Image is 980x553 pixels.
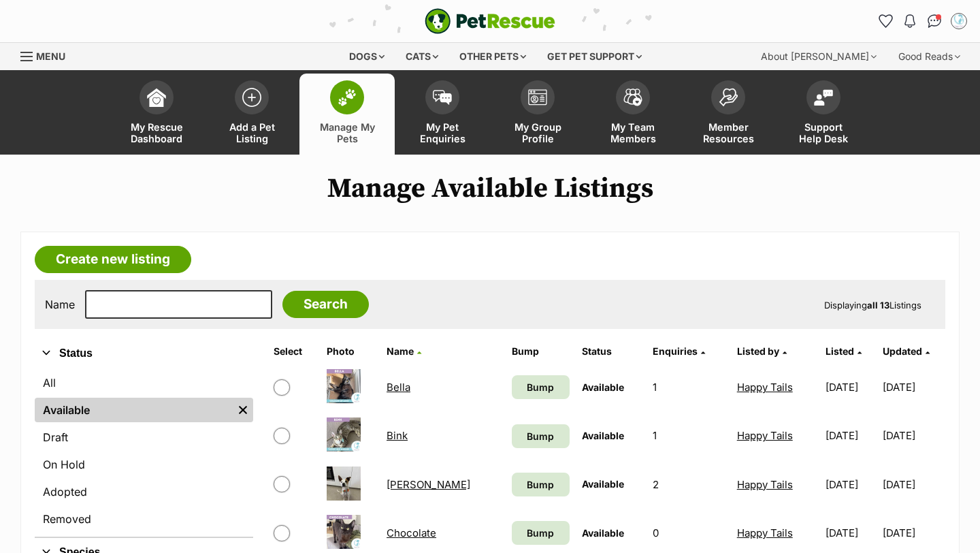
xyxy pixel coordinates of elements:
span: Available [582,381,624,393]
a: Remove filter [233,398,253,422]
a: Enquiries [653,345,705,357]
img: Happy Tails profile pic [952,14,966,28]
th: Bump [506,341,576,362]
a: My Team Members [585,74,681,155]
a: Bump [512,473,570,496]
a: PetRescue [425,8,555,34]
img: dashboard-icon-eb2f2d2d3e046f16d808141f083e7271f6b2e854fb5c12c21221c1fb7104beca.svg [147,88,166,107]
button: Notifications [899,10,921,32]
td: 1 [647,364,730,411]
img: team-members-icon-5396bd8760b3fe7c0b43da4ab00e1e3bb1a5d9ba89233759b79545d2d3fc5d0d.svg [623,89,642,106]
a: Menu [20,43,75,67]
td: 1 [647,412,730,459]
a: Listed [826,345,862,357]
a: Happy Tails [737,429,793,442]
span: Bump [527,380,554,394]
div: Cats [396,43,448,70]
a: Bump [512,424,570,448]
td: 2 [647,461,730,508]
a: Conversations [924,10,945,32]
a: Manage My Pets [299,74,395,155]
span: Available [582,430,624,441]
span: Updated [883,345,922,357]
img: member-resources-icon-8e73f808a243e03378d46382f2149f9095a855e16c252ad45f914b54edf8863c.svg [719,88,738,106]
a: Bump [512,375,570,399]
span: Listed by [737,345,779,357]
img: help-desk-icon-fdf02630f3aa405de69fd3d07c3f3aa587a6932b1a1747fa1d2bba05be0121f9.svg [814,89,833,106]
a: Bella [387,381,410,394]
a: All [35,370,253,395]
a: Bink [387,429,408,442]
td: [DATE] [883,364,944,411]
span: My Team Members [602,121,664,144]
span: Support Help Desk [793,121,854,144]
img: add-pet-listing-icon-0afa8454b4691262ce3f59096e99ab1cd57d4a30225e0717b998d2c9b9846f56.svg [242,88,261,107]
a: On Hold [35,452,253,477]
img: logo-e224e6f780fb5917bec1dbf3a21bbac754714ae5b6737aabdf751b685950b380.svg [425,8,555,34]
td: [DATE] [820,461,881,508]
a: [PERSON_NAME] [387,478,470,491]
span: Bump [527,526,554,540]
a: Create new listing [35,246,191,273]
span: Available [582,478,624,490]
a: Listed by [737,345,787,357]
img: pet-enquiries-icon-7e3ad2cf08bfb03b45e93fb7055b45f3efa6380592205ae92323e6603595dc1f.svg [433,90,452,105]
div: Get pet support [538,43,651,70]
span: Member Resources [698,121,759,144]
div: Dogs [340,43,394,70]
a: Draft [35,425,253,449]
th: Status [576,341,646,362]
a: Add a Pet Listing [204,74,299,155]
button: Status [35,345,253,362]
a: Favourites [875,10,896,32]
a: My Pet Enquiries [395,74,490,155]
img: chat-41dd97257d64d25036548639549fe6c8038ab92f7586957e7f3b1b290dea8141.svg [928,14,942,28]
a: Happy Tails [737,478,793,491]
a: Name [387,345,421,357]
th: Photo [321,341,380,362]
span: Listed [826,345,854,357]
a: Bump [512,521,570,545]
button: My account [948,10,970,32]
img: group-profile-icon-3fa3cf56718a62981997c0bc7e787c4b2cf8bcc04b72c1350f741eb67cf2f40e.svg [528,89,547,106]
label: Name [45,298,75,311]
td: [DATE] [820,412,881,459]
span: My Group Profile [507,121,568,144]
span: Manage My Pets [316,121,378,144]
a: Happy Tails [737,526,793,539]
input: Search [282,291,369,318]
a: My Rescue Dashboard [109,74,204,155]
img: notifications-46538b983faf8c2785f20acdc204bb7945ddae34d4c08c2a6579f10ce5e182be.svg [904,14,915,28]
a: My Group Profile [490,74,585,155]
div: Status [35,368,253,537]
a: Member Resources [681,74,776,155]
a: Available [35,398,233,422]
span: translation missing: en.admin.listings.index.attributes.enquiries [653,345,698,357]
td: [DATE] [883,412,944,459]
a: Removed [35,507,253,531]
span: My Rescue Dashboard [126,121,187,144]
span: Add a Pet Listing [221,121,282,144]
img: manage-my-pets-icon-02211641906a0b7f246fdf0571729dbe1e7629f14944591b6c1af311fb30b64b.svg [338,89,357,106]
ul: Account quick links [875,10,970,32]
div: Other pets [450,43,536,70]
span: Available [582,527,624,539]
a: Updated [883,345,930,357]
th: Select [268,341,320,362]
strong: all 13 [867,300,889,311]
div: About [PERSON_NAME] [751,43,886,70]
span: Displaying Listings [824,300,921,311]
span: Name [387,345,414,357]
a: Support Help Desk [776,74,871,155]
td: [DATE] [883,461,944,508]
a: Chocolate [387,526,436,539]
a: Adopted [35,479,253,504]
span: Bump [527,429,554,443]
div: Good Reads [889,43,970,70]
span: Bump [527,477,554,492]
span: My Pet Enquiries [412,121,473,144]
a: Happy Tails [737,381,793,394]
span: Menu [36,50,65,62]
td: [DATE] [820,364,881,411]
